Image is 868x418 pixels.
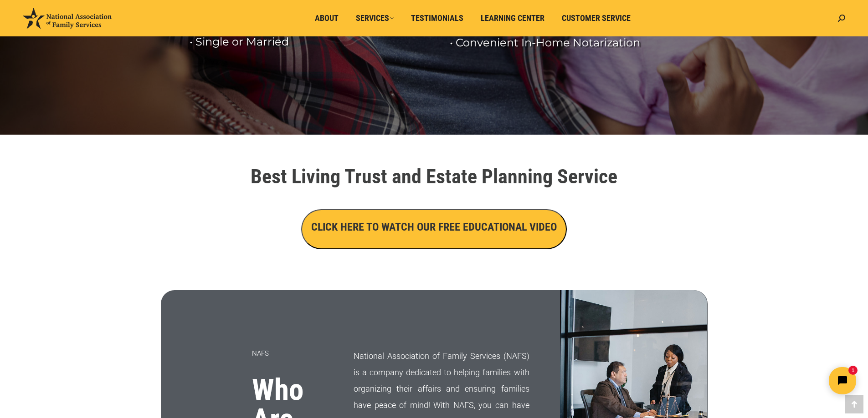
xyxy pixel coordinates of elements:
[23,8,112,29] img: National Association of Family Services
[315,13,339,23] span: About
[301,209,567,249] button: CLICK HERE TO WATCH OUR FREE EDUCATIONAL VIDEO
[311,219,557,235] h3: CLICK HERE TO WATCH OUR FREE EDUCATIONAL VIDEO
[474,10,551,27] a: Learning Center
[179,166,689,186] h1: Best Living Trust and Estate Planning Service
[252,345,331,362] p: NAFS
[481,13,544,23] span: Learning Center
[411,13,463,23] span: Testimonials
[405,10,470,27] a: Testimonials
[301,223,567,232] a: CLICK HERE TO WATCH OUR FREE EDUCATIONAL VIDEO
[308,10,345,27] a: About
[562,13,631,23] span: Customer Service
[555,10,637,27] a: Customer Service
[707,359,864,402] iframe: Tidio Chat
[356,13,394,23] span: Services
